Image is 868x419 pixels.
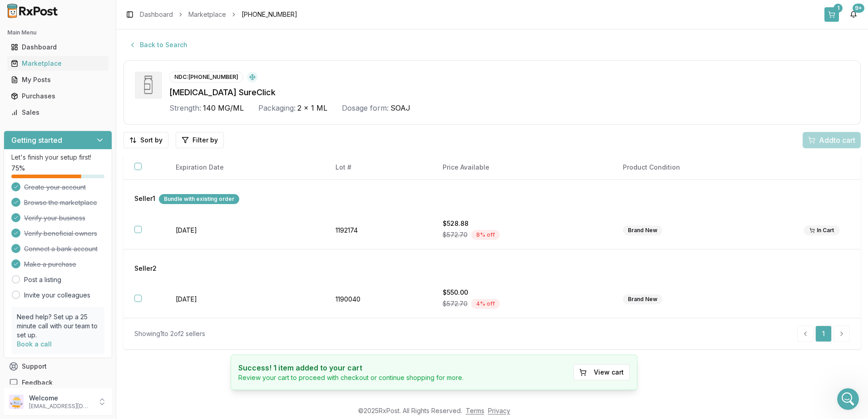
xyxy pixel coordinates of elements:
[7,72,108,88] a: My Posts
[29,403,92,410] p: [EMAIL_ADDRESS][DOMAIN_NAME]
[4,73,112,87] button: My Posts
[325,281,431,318] td: 1190040
[8,278,174,293] textarea: Message…
[24,275,61,284] a: Post a listing
[24,214,85,223] span: Verify your business
[40,218,167,253] div: hey i ordered trelegy overnight can you check if they can ship it [DATE]? just folowing up on [ME...
[7,212,174,266] div: LUIS says…
[165,212,325,249] td: [DATE]
[7,72,174,152] div: Manuel says…
[824,7,839,22] button: 1
[11,135,62,146] h3: Getting started
[22,378,53,387] span: Feedback
[443,288,602,297] div: $550.00
[297,102,327,113] span: 2 x 1 ML
[156,293,170,308] button: Send a message…
[29,297,36,304] button: Emoji picker
[837,388,859,410] iframe: Intercom live chat
[15,272,127,281] div: yes they will be able to ship [DATE]
[11,75,105,84] div: My Posts
[24,229,97,238] span: Verify beneficial owners
[815,326,832,342] a: 1
[242,10,297,19] span: [PHONE_NUMBER]
[24,244,98,253] span: Connect a bank account
[165,156,325,180] th: Expiration Date
[325,212,431,249] td: 1192174
[612,156,793,180] th: Product Condition
[142,45,174,65] div: both?
[63,152,174,172] div: ok we will wait for both [DATE]
[140,136,163,145] span: Sort by
[169,86,849,99] div: [MEDICAL_DATA] SureClick
[134,264,157,273] span: Seller 2
[623,225,662,235] div: Brand New
[33,212,174,258] div: hey i ordered trelegy overnight can you check if they can ship it [DATE]? just folowing up on [ME...
[14,297,21,304] button: Upload attachment
[325,156,431,180] th: Lot #
[4,56,112,71] button: Marketplace
[4,375,112,391] button: Feedback
[11,164,25,173] span: 75 %
[123,132,168,148] button: Sort by
[432,156,612,180] th: Price Available
[342,102,389,113] div: Dosage form:
[7,24,174,45] div: LUIS says…
[70,158,167,167] div: ok we will wait for both [DATE]
[11,108,105,117] div: Sales
[471,230,500,240] div: 8 % off
[7,39,108,55] a: Dashboard
[24,183,86,192] span: Create your account
[7,200,174,212] div: [DATE]
[135,72,162,99] img: Repatha SureClick 140 MG/ML SOAJ
[238,362,464,373] h4: Success! 1 item added to your cart
[159,4,176,20] div: Close
[17,340,52,348] a: Book a call
[853,4,864,13] div: 9+
[24,291,90,300] a: Invite your colleagues
[140,10,173,19] a: Dashboard
[7,29,108,36] h2: Main Menu
[488,407,510,414] a: Privacy
[142,4,159,21] button: Home
[238,373,464,382] p: Review your cart to proceed with checkout or continue shopping for more.
[9,395,24,409] img: User avatar
[4,105,112,120] button: Sales
[17,312,99,340] p: Need help? Set up a 25 minute call with our team to set up.
[390,102,410,113] span: SOAJ
[797,326,850,342] nav: pagination
[7,266,134,286] div: yes they will be able to ship [DATE]
[4,40,112,54] button: Dashboard
[7,45,174,73] div: LUIS says…
[7,88,108,104] a: Purchases
[140,10,297,19] nav: breadcrumb
[24,260,76,269] span: Make a purchase
[176,132,224,148] button: Filter by
[123,37,193,53] button: Back to Search
[443,230,468,239] span: $572.70
[443,299,468,308] span: $572.70
[15,78,142,140] div: So [MEDICAL_DATA] a pharmacy is going to message me about how many they have [DATE]. [MEDICAL_DAT...
[43,297,50,304] button: Gif picker
[4,89,112,103] button: Purchases
[165,281,325,318] td: [DATE]
[26,5,40,19] img: Profile image for Manuel
[44,5,103,11] h1: [PERSON_NAME]
[29,394,92,403] p: Welcome
[573,364,630,380] button: View cart
[7,152,174,173] div: LUIS says…
[188,10,226,19] a: Marketplace
[471,299,500,309] div: 4 % off
[87,24,174,44] div: ok i will wait till [DATE]
[11,59,105,68] div: Marketplace
[6,4,23,21] button: go back
[159,194,239,204] div: Bundle with existing order
[94,30,167,39] div: ok i will wait till [DATE]
[169,72,243,83] div: NDC: [PHONE_NUMBER]
[804,225,840,235] div: In Cart
[466,407,484,414] a: Terms
[11,43,105,52] div: Dashboard
[623,294,662,304] div: Brand New
[7,72,149,145] div: So [MEDICAL_DATA] a pharmacy is going to message me about how many they have [DATE]. [MEDICAL_DAT...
